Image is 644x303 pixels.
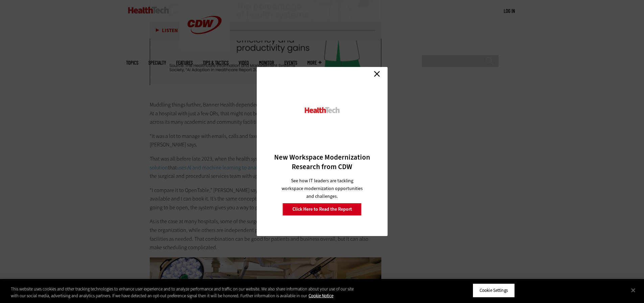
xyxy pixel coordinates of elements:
[309,293,333,299] a: More information about your privacy
[372,69,382,79] a: Close
[268,153,376,171] h3: New Workspace Modernization Research from CDW
[626,283,641,298] button: Close
[11,286,354,299] div: This website uses cookies and other tracking technologies to enhance user experience and to analy...
[304,107,340,114] img: HealthTech_0.png
[473,283,515,298] button: Cookie Settings
[280,177,364,200] p: See how IT leaders are tackling workspace modernization opportunities and challenges.
[283,203,362,216] a: Click Here to Read the Report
